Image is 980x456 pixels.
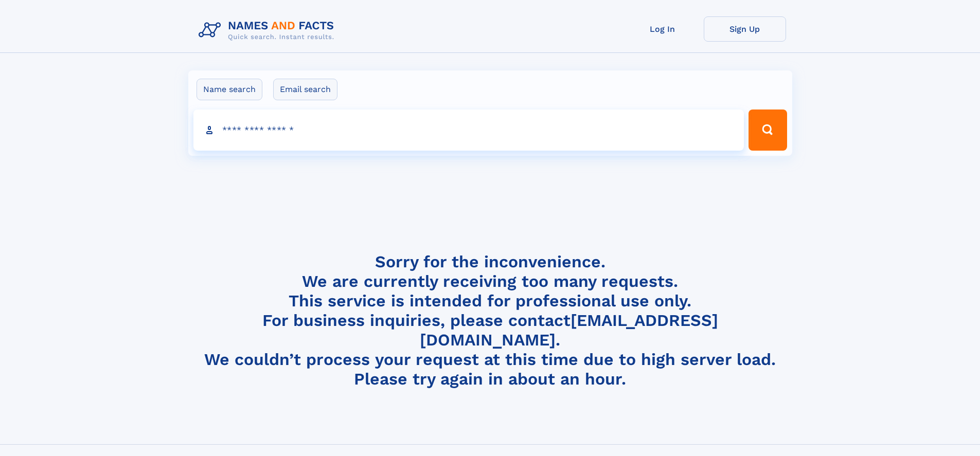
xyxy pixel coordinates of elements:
[621,16,704,42] a: Log In
[420,311,718,350] a: [EMAIL_ADDRESS][DOMAIN_NAME]
[194,252,786,389] h4: Sorry for the inconvenience. We are currently receiving too many requests. This service is intend...
[273,79,337,100] label: Email search
[194,16,343,44] img: Logo Names and Facts
[193,110,744,151] input: search input
[197,79,262,100] label: Name search
[704,16,786,42] a: Sign Up
[749,110,787,151] button: Search Button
